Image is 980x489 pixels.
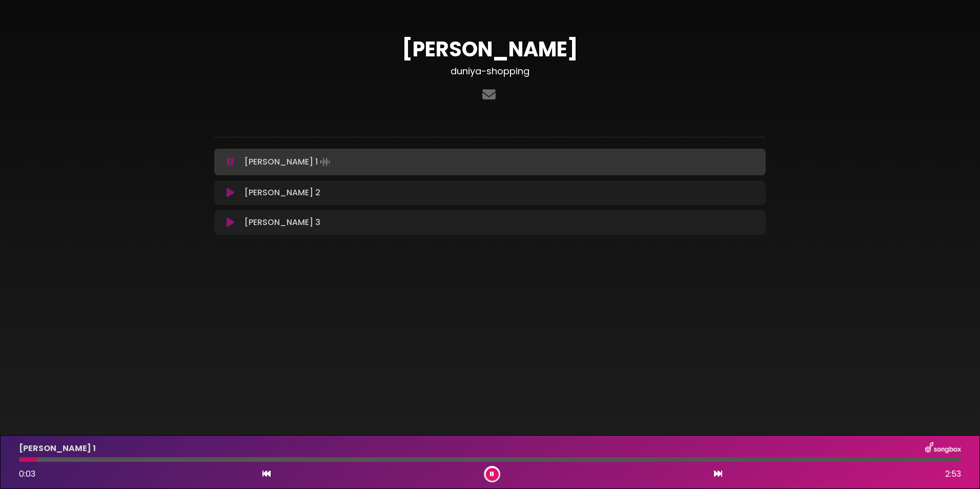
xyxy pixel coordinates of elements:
[318,155,332,169] img: waveform4.gif
[214,66,766,77] h3: duniya-shopping
[244,187,320,199] p: [PERSON_NAME] 2
[244,216,320,229] p: [PERSON_NAME] 3
[214,37,766,62] h1: [PERSON_NAME]
[244,155,332,169] p: [PERSON_NAME] 1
